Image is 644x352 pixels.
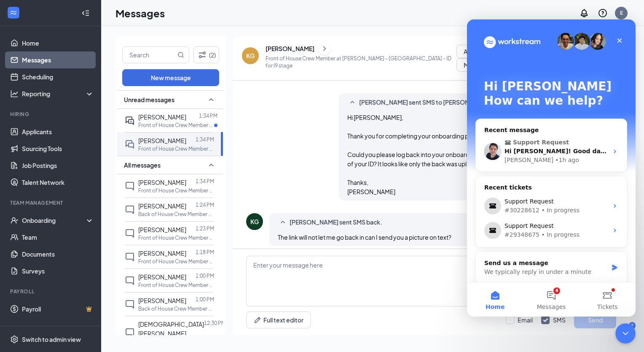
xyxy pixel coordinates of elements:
a: Team [22,229,94,246]
div: Close [145,14,160,29]
a: Surveys [22,263,94,279]
button: Send [574,311,616,328]
p: Front of House Crew Member at [PERSON_NAME] - [GEOGRAPHIC_DATA] [138,145,214,152]
span: Hi [PERSON_NAME], Thank you for completing your onboarding paperwork so quickly. Could you please... [347,114,584,195]
p: Back of House Crew Member at [PERSON_NAME] - [GEOGRAPHIC_DATA] [138,211,214,218]
svg: ChatInactive [125,228,135,238]
div: Switch to admin view [22,335,81,344]
button: Filter (2) [193,46,219,63]
svg: ChevronRight [320,43,329,54]
button: ChevronRight [318,42,331,55]
svg: ChatInactive [125,276,135,286]
svg: Collapse [81,9,90,17]
p: 1:18 PM [196,249,214,256]
span: Home [19,284,38,290]
svg: ChatInactive [125,328,135,338]
span: [PERSON_NAME] sent SMS to [PERSON_NAME]. [359,97,494,108]
p: Front of House Crew Member at [PERSON_NAME] - [GEOGRAPHIC_DATA] [138,187,214,194]
span: [PERSON_NAME] [138,179,186,186]
p: 1:00 PM [196,272,214,279]
div: Support Request [38,178,141,187]
span: The link will not let me go back in can I send you a picture on text? [278,233,451,241]
button: Tickets [113,263,169,297]
div: We typically reply in under a minute [17,248,141,257]
div: Support Request#30228612 • In progress [9,174,160,199]
button: New message [122,69,219,86]
svg: SmallChevronUp [278,217,288,227]
p: 1:34 PM [196,136,214,143]
svg: Filter [197,50,207,60]
button: Messages [56,263,112,297]
a: Documents [22,246,94,263]
div: Support Request [38,202,141,211]
svg: ChatInactive [125,205,135,215]
a: Home [22,35,94,51]
div: E [620,9,623,16]
svg: SmallChevronUp [206,160,216,170]
div: KG [250,217,259,226]
span: [PERSON_NAME] sent SMS back. [290,217,382,227]
svg: ChatInactive [125,181,135,191]
p: Front of House Crew Member at [PERSON_NAME] - [GEOGRAPHIC_DATA] [138,122,214,129]
div: Recent tickets [17,164,151,174]
svg: Pen [253,316,262,324]
span: Unread messages [124,95,174,104]
h1: Messages [115,6,165,20]
div: Team Management [10,199,92,206]
a: Scheduling [22,68,94,85]
svg: ChatInactive [125,252,135,262]
div: Payroll [10,288,92,295]
button: Full text editorPen [246,311,311,328]
svg: Settings [10,335,19,344]
iframe: Intercom live chat [467,19,636,317]
span: [PERSON_NAME] [138,113,186,121]
div: Reporting [22,89,94,98]
span: Messages [70,284,99,290]
svg: ActiveDoubleChat [125,116,135,126]
p: Front of House Crew Member at [GEOGRAPHIC_DATA] - [GEOGRAPHIC_DATA] [138,258,214,265]
div: #30228612 • In progress [38,187,141,195]
a: Job Postings [22,157,94,174]
span: [DEMOGRAPHIC_DATA][PERSON_NAME] [138,320,204,337]
span: [PERSON_NAME] [138,226,186,233]
div: Send us a messageWe typically reply in under a minute [8,232,160,264]
p: Front of House Crew Member at [GEOGRAPHIC_DATA] - [GEOGRAPHIC_DATA] [138,234,214,241]
span: [PERSON_NAME] [138,273,186,281]
a: Talent Network [22,174,94,191]
a: Sourcing Tools [22,140,94,157]
span: All messages [124,161,161,169]
a: PayrollCrown [22,301,94,317]
div: [PERSON_NAME] [38,136,86,145]
span: [PERSON_NAME] [138,202,186,210]
div: [PERSON_NAME] [266,44,314,53]
div: • 1h ago [88,136,112,145]
svg: Analysis [10,89,19,98]
p: Back of House Crew Member at [PERSON_NAME] - [GEOGRAPHIC_DATA] [138,305,214,312]
p: Front of House Crew Member at [PERSON_NAME] - [GEOGRAPHIC_DATA] - ID for I9 stage [266,55,456,69]
p: 12:30 PM [204,320,225,327]
span: [PERSON_NAME] [138,249,186,257]
svg: SmallChevronUp [347,97,357,108]
svg: Notifications [579,8,589,18]
p: 1:23 PM [196,225,214,232]
span: Tickets [130,284,151,290]
svg: SmallChevronUp [206,95,216,105]
svg: QuestionInfo [598,8,608,18]
p: 1:34 PM [199,112,217,119]
a: Applicants [22,123,94,140]
p: 1:00 PM [196,296,214,303]
p: 1:24 PM [196,201,214,208]
svg: ChatInactive [125,299,135,309]
svg: UserCheck [10,216,19,225]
